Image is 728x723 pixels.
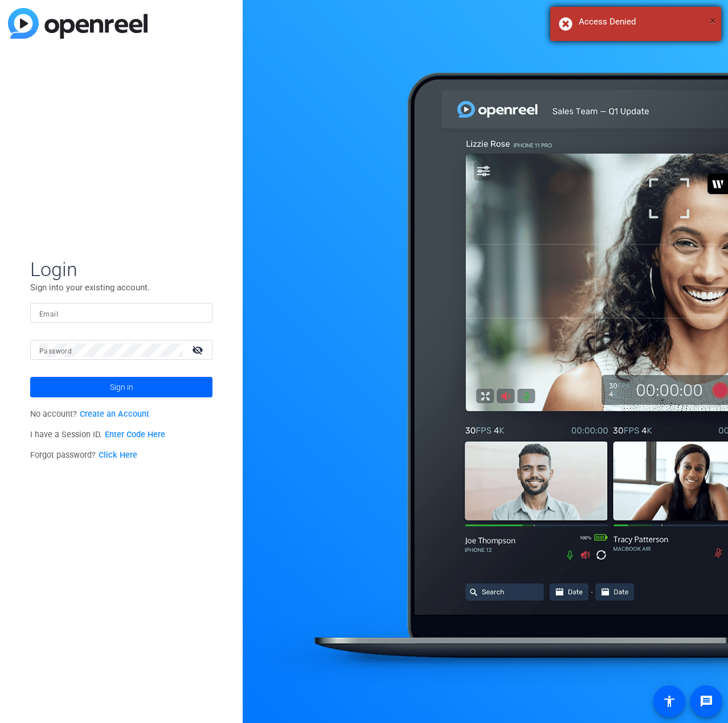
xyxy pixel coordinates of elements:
mat-icon: visibility_off [185,342,212,358]
mat-icon: accessibility [662,695,676,708]
p: Sign into your existing account. [30,281,212,294]
button: Sign in [30,377,212,397]
button: Close [710,12,716,29]
a: Create an Account [80,409,149,419]
span: Login [30,257,212,281]
div: Access Denied [579,15,713,28]
mat-label: Email [39,310,58,318]
span: Forgot password? [30,450,137,460]
mat-label: Password [39,347,72,355]
mat-icon: message [700,695,713,708]
span: Sign in [110,373,133,401]
span: I have a Session ID. [30,430,165,439]
a: Click Here [99,450,137,460]
a: Enter Code Here [105,430,165,439]
span: No account? [30,409,149,419]
img: blue-gradient.svg [8,8,148,39]
span: × [710,14,716,27]
input: Enter Email Address [39,306,203,320]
